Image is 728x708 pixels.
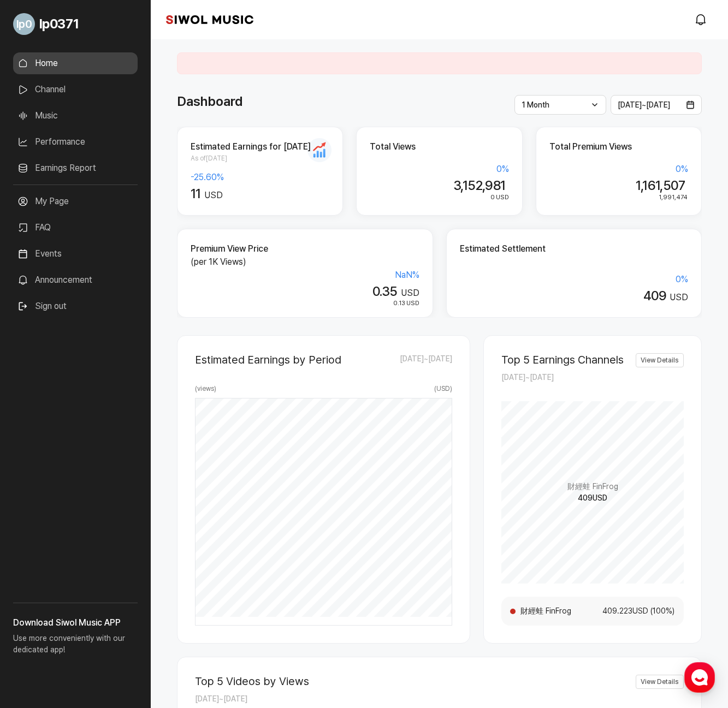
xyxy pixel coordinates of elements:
span: 1,161,507 [636,177,685,193]
h2: Total Premium Views [549,140,688,153]
div: 0 % [549,163,688,176]
span: As of [DATE] [191,153,329,163]
h2: Estimated Earnings by Period [195,353,341,366]
div: NaN % [191,269,419,282]
a: Home [13,52,138,74]
a: Channel [13,79,138,100]
span: [DATE] ~ [DATE] [618,100,670,109]
span: 409 [643,288,666,304]
a: Events [13,243,138,265]
p: Use more conveniently with our dedicated app! [13,629,138,664]
span: lp0371 [39,14,79,34]
span: 3,152,981 [453,177,506,193]
a: Music [13,105,138,127]
a: Messages [72,346,141,373]
a: My Page [13,191,138,212]
span: 0.13 [393,299,405,307]
a: Performance [13,131,138,153]
h2: Estimated Settlement [460,242,689,255]
button: Sign out [13,295,71,317]
span: Home [28,362,47,371]
a: Settings [141,346,210,373]
span: ( USD ) [434,384,452,394]
span: Settings [162,362,188,371]
span: ( 100 %) [649,605,675,617]
h2: Premium View Price [191,242,419,255]
span: 1 Month [522,100,549,109]
a: modal.notifications [691,9,713,31]
div: USD [191,299,419,308]
div: USD [191,186,329,202]
div: USD [191,284,419,300]
h2: Total Views [370,140,508,153]
a: FAQ [13,217,138,239]
div: USD [370,193,508,203]
a: Announcement [13,269,138,291]
h1: Dashboard [177,92,242,111]
span: 409.223 USD [597,605,649,617]
h3: Download Siwol Music APP [13,616,138,629]
span: 0.35 [372,283,398,299]
div: 0 % [370,163,508,176]
a: Go to My Profile [13,9,138,39]
a: View Details [636,353,684,367]
span: 財經蛙 FinFrog [567,481,618,492]
p: (per 1K Views) [191,255,419,269]
span: [DATE] ~ [DATE] [501,373,554,382]
a: Earnings Report [13,157,138,179]
div: USD [460,288,689,304]
span: [DATE] ~ [DATE] [400,353,452,366]
h2: Top 5 Earnings Channels [501,353,624,366]
a: Home [3,346,72,373]
span: 財經蛙 FinFrog [520,605,597,617]
a: View Details [636,675,684,689]
span: 409 USD [578,492,607,504]
span: 11 [191,186,201,201]
div: 0 % [460,273,689,286]
h2: Top 5 Videos by Views [195,675,309,688]
span: Messages [91,363,123,372]
span: 0 [490,193,495,201]
span: 1,991,474 [659,193,688,201]
span: ( views ) [195,384,216,394]
button: [DATE]~[DATE] [611,95,702,115]
span: [DATE] ~ [DATE] [195,694,247,703]
div: -25.60 % [191,171,329,184]
h2: Estimated Earnings for [DATE] [191,140,329,153]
